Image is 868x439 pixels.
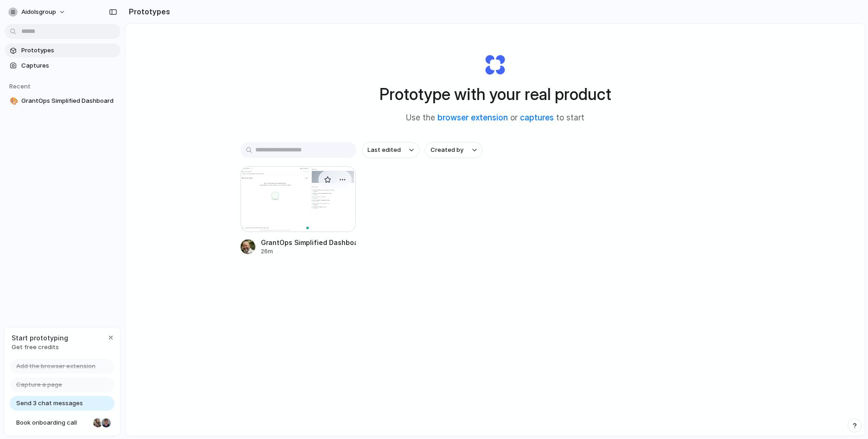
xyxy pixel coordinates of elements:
span: Captures [21,61,117,70]
span: Book onboarding call [16,418,89,427]
span: aidolsgroup [21,7,56,17]
span: Add the browser extension [16,362,95,371]
a: Prototypes [5,44,120,57]
div: GrantOps Simplified Dashboard [261,238,356,247]
button: Created by [425,142,482,158]
span: Get free credits [12,343,68,352]
h1: Prototype with your real product [380,82,611,107]
span: GrantOps Simplified Dashboard [21,96,117,106]
div: Nicole Kubica [92,417,103,428]
button: aidolsgroup [5,5,70,19]
div: 🎨 [10,96,16,107]
a: 🎨GrantOps Simplified Dashboard [5,94,120,108]
a: captures [520,113,554,122]
button: 🎨 [8,96,18,106]
h2: Prototypes [125,6,170,17]
a: browser extension [437,113,508,122]
span: Use the or to start [406,112,584,124]
span: Last edited [367,145,401,155]
div: 26m [261,247,356,256]
span: Prototypes [21,46,117,55]
a: Book onboarding call [10,415,114,430]
a: GrantOps Simplified DashboardGrantOps Simplified Dashboard26m [241,166,356,256]
span: Created by [431,145,463,155]
span: Capture a page [16,380,62,389]
div: Christian Iacullo [101,417,112,428]
button: Last edited [362,142,419,158]
span: Start prototyping [12,333,68,343]
a: Captures [5,59,120,73]
span: Recent [9,82,31,90]
span: Send 3 chat messages [16,399,83,408]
